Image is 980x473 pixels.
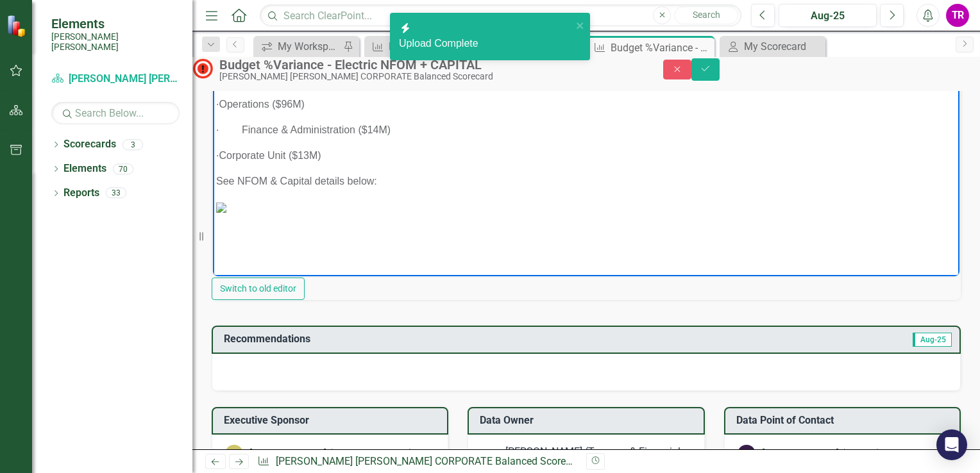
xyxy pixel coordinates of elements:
[219,72,638,81] div: [PERSON_NAME] [PERSON_NAME] CORPORATE Balanced Scorecard
[249,447,413,461] div: [PERSON_NAME] (Finance & Admin)
[723,38,822,54] a: My Scorecard
[260,4,741,27] input: Search ClearPoint...
[736,415,953,426] h3: Data Point of Contact
[113,163,133,174] div: 70
[946,4,969,27] button: TR
[122,139,143,150] div: 3
[783,8,872,24] div: Aug-25
[576,18,585,33] button: close
[106,188,126,199] div: 33
[63,186,99,201] a: Reports
[51,102,180,124] input: Search Below...
[913,333,952,347] span: Aug-25
[257,454,577,469] div: » »
[278,38,340,54] div: My Workspace
[257,38,340,54] a: My Workspace
[213,53,959,276] iframe: Rich Text Area
[51,16,180,31] span: Elements
[936,429,967,460] div: Open Intercom Messenger
[224,415,441,426] h3: Executive Sponsor
[6,15,29,37] img: ClearPoint Strategy
[674,6,738,24] button: Search
[219,58,638,72] div: Budget %Variance​ - Electric NFOM + CAPITAL
[779,4,877,27] button: Aug-25
[276,455,586,467] a: [PERSON_NAME] [PERSON_NAME] CORPORATE Balanced Scorecard
[63,137,116,152] a: Scorecards
[744,38,822,54] div: My Scorecard
[762,447,881,461] div: [PERSON_NAME] (Budget)
[212,278,305,300] button: Switch to old editor
[225,445,243,463] div: KL
[192,58,213,79] img: High Alert
[51,31,180,53] small: [PERSON_NAME] [PERSON_NAME]
[51,72,180,87] a: [PERSON_NAME] [PERSON_NAME] CORPORATE Balanced Scorecard
[63,162,106,176] a: Elements
[693,10,720,20] span: Search
[224,333,721,345] h3: Recommendations
[611,40,711,56] div: Budget %Variance​ - Electric NFOM + CAPITAL
[399,37,572,51] div: Upload Complete
[480,415,697,426] h3: Data Owner
[738,445,756,463] div: AW
[367,38,451,54] a: Budget %Variance Overall - Electric & Water NFOM + CAPITAL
